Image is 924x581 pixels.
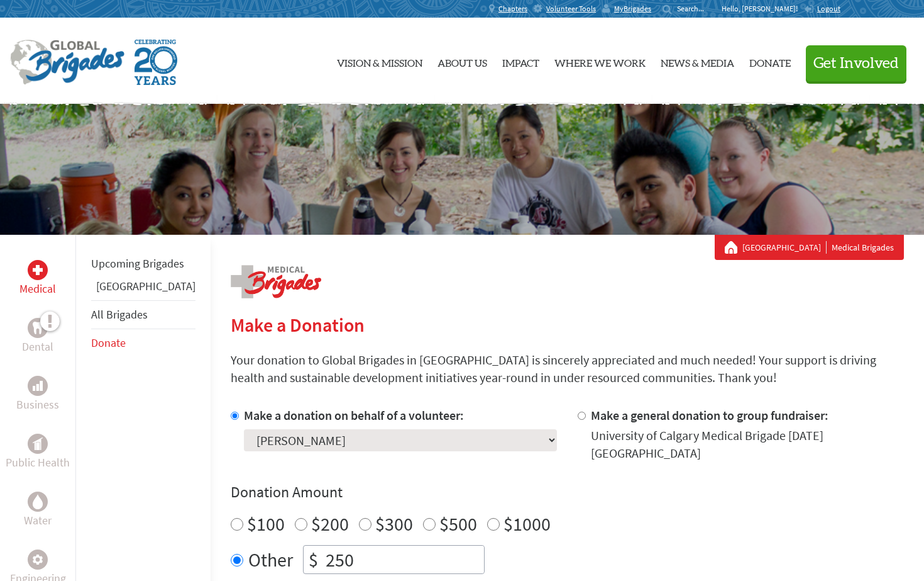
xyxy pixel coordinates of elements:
[28,492,48,512] div: Water
[33,555,43,565] img: Engineering
[96,279,195,293] a: [GEOGRAPHIC_DATA]
[244,407,464,423] label: Make a donation on behalf of a volunteer:
[6,454,70,471] p: Public Health
[28,550,48,570] div: Engineering
[498,4,527,14] span: Chapters
[439,512,477,536] label: $500
[22,338,53,356] p: Dental
[725,241,894,254] div: Medical Brigades
[247,512,285,536] label: $100
[546,4,596,14] span: Volunteer Tools
[503,512,551,536] label: $1000
[10,40,124,85] img: Global Brigades Logo
[91,250,195,278] li: Upcoming Brigades
[24,492,52,529] a: WaterWater
[804,4,840,14] a: Logout
[742,241,827,254] a: [GEOGRAPHIC_DATA]
[33,494,43,509] img: Water
[591,427,905,462] div: University of Calgary Medical Brigade [DATE] [GEOGRAPHIC_DATA]
[19,280,56,298] p: Medical
[16,396,59,414] p: Business
[231,313,904,336] h2: Make a Donation
[33,322,43,334] img: Dental
[311,512,349,536] label: $200
[231,482,904,502] h4: Donation Amount
[502,28,539,94] a: Impact
[6,434,70,471] a: Public HealthPublic Health
[91,329,195,357] li: Donate
[33,437,43,450] img: Public Health
[722,4,804,14] p: Hello, [PERSON_NAME]!
[304,546,323,573] div: $
[91,256,184,271] a: Upcoming Brigades
[16,376,59,414] a: BusinessBusiness
[375,512,413,536] label: $300
[323,546,484,573] input: Enter Amount
[677,4,713,13] input: Search...
[806,45,906,81] button: Get Involved
[33,265,43,275] img: Medical
[28,260,48,280] div: Medical
[91,336,126,350] a: Donate
[749,28,791,94] a: Donate
[231,351,904,386] p: Your donation to Global Brigades in [GEOGRAPHIC_DATA] is sincerely appreciated and much needed! Y...
[91,300,195,329] li: All Brigades
[22,318,53,356] a: DentalDental
[28,434,48,454] div: Public Health
[437,28,487,94] a: About Us
[248,545,293,574] label: Other
[231,265,321,298] img: logo-medical.png
[817,4,840,13] span: Logout
[813,56,899,71] span: Get Involved
[554,28,646,94] a: Where We Work
[337,28,422,94] a: Vision & Mission
[33,381,43,391] img: Business
[91,307,148,322] a: All Brigades
[19,260,56,298] a: MedicalMedical
[614,4,651,14] span: MyBrigades
[24,512,52,529] p: Water
[91,278,195,300] li: Panama
[591,407,828,423] label: Make a general donation to group fundraiser:
[135,40,177,85] img: Global Brigades Celebrating 20 Years
[28,318,48,338] div: Dental
[661,28,734,94] a: News & Media
[28,376,48,396] div: Business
